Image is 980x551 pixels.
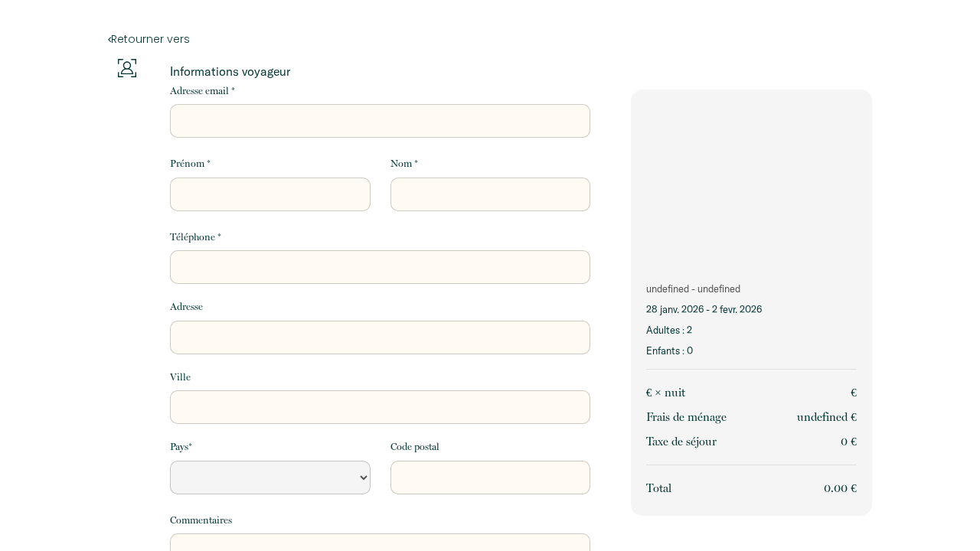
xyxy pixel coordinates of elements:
label: Pays [170,439,192,455]
p: € × nuit [646,383,685,402]
label: Téléphone * [170,230,221,245]
p: Adultes : 2 [646,323,857,337]
p: undefined € [797,408,857,426]
label: Prénom * [170,156,211,171]
p: undefined - undefined [646,282,857,296]
span: Total [646,481,671,495]
label: Commentaires [170,513,232,528]
label: Code postal [390,439,439,455]
select: Default select example [170,461,370,494]
img: rental-image [631,90,872,270]
span: 0.00 € [824,481,857,495]
label: Adresse email * [170,83,235,99]
p: Taxe de séjour [646,432,717,451]
p: 0 € [841,432,857,451]
label: Ville [170,370,191,385]
p: Frais de ménage [646,408,727,426]
p: Informations voyageur [170,64,590,79]
a: Retourner vers [108,31,872,47]
p: Enfants : 0 [646,344,857,358]
label: Adresse [170,299,203,315]
img: guests-info [118,59,136,77]
p: € [851,383,857,402]
p: 28 janv. 2026 - 2 févr. 2026 [646,302,857,317]
label: Nom * [390,156,418,171]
